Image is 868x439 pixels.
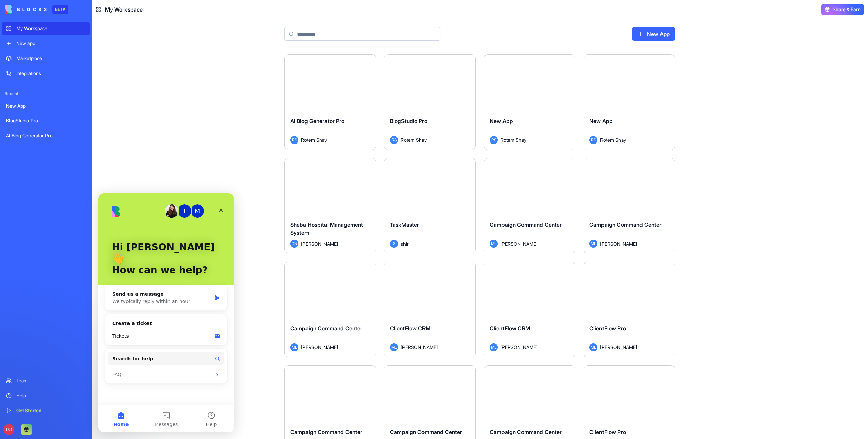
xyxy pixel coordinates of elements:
span: ML [490,240,498,248]
span: BlogStudio Pro [390,118,427,125]
span: New App [490,118,513,125]
span: ClientFlow CRM [490,325,530,332]
span: DO [3,424,14,435]
span: ClientFlow Pro [589,325,626,332]
div: BETA [52,5,68,14]
div: New App [6,102,85,109]
span: RS [589,136,597,144]
a: Marketplace [2,52,90,65]
span: Campaign Command Center [490,428,562,435]
span: Rotem Shay [500,136,526,144]
span: ML [589,343,597,351]
span: S [390,240,398,248]
span: New App [589,118,613,125]
span: ClientFlow Pro [589,428,626,435]
span: RS [290,136,298,144]
div: Get Started [16,407,85,414]
a: BlogStudio ProRSRotem Shay [384,54,476,150]
a: New AppRSRotem Shay [584,54,675,150]
a: ClientFlow CRMML[PERSON_NAME] [484,262,575,357]
a: New app [2,37,90,50]
span: Campaign Command Center [390,428,462,435]
a: Integrations [2,66,90,80]
button: Share & Earn [821,4,864,15]
a: New App [632,27,675,41]
img: logo [5,5,47,14]
div: My Workspace [16,25,85,32]
span: Campaign Command Center [290,325,362,332]
a: Campaign Command CenterML[PERSON_NAME] [584,158,675,254]
span: [PERSON_NAME] [500,240,537,247]
div: Marketplace [16,55,85,62]
a: Sheba Hospital Management SystemDN[PERSON_NAME] [284,158,376,254]
span: Sheba Hospital Management System [290,221,363,236]
div: Integrations [16,70,85,77]
a: Campaign Command CenterML[PERSON_NAME] [484,158,575,254]
div: AI Blog Generator Pro [6,132,85,139]
span: My Workspace [105,5,143,14]
span: [PERSON_NAME] [600,344,637,351]
span: ClientFlow CRM [390,325,430,332]
span: DN [290,240,298,248]
span: [PERSON_NAME] [600,240,637,247]
span: RS [390,136,398,144]
span: Campaign Command Center [490,221,562,228]
a: AI Blog Generator ProRSRotem Shay [284,54,376,150]
span: AI Blog Generator Pro [290,118,344,125]
a: AI Blog Generator Pro [2,129,90,142]
a: Get Started [2,404,90,417]
a: BETA [5,5,68,14]
span: ML [589,240,597,248]
a: New AppRSRotem Shay [484,54,575,150]
div: Team [16,377,85,384]
a: New App [2,99,90,113]
span: shir [401,240,409,247]
div: BlogStudio Pro [6,117,85,124]
span: ML [490,343,498,351]
a: Team [2,374,90,387]
span: ML [290,343,298,351]
span: Recent [2,91,90,96]
span: [PERSON_NAME] [500,344,537,351]
a: BlogStudio Pro [2,114,90,128]
div: New app [16,40,85,47]
span: Rotem Shay [301,136,327,144]
span: Campaign Command Center [589,221,662,228]
a: TaskMasterSshir [384,158,476,254]
span: Campaign Command Center [290,428,362,435]
iframe: Intercom live chat [98,193,234,432]
span: Share & Earn [833,6,861,13]
a: ClientFlow ProML[PERSON_NAME] [584,262,675,357]
span: Rotem Shay [600,136,626,144]
span: ML [390,343,398,351]
a: Help [2,389,90,402]
span: [PERSON_NAME] [301,240,338,247]
span: RS [490,136,498,144]
a: My Workspace [2,22,90,35]
span: Help [107,229,118,233]
a: ClientFlow CRMML[PERSON_NAME] [384,262,476,357]
span: [PERSON_NAME] [401,344,438,351]
a: Campaign Command CenterML[PERSON_NAME] [284,262,376,357]
span: Rotem Shay [401,136,427,144]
